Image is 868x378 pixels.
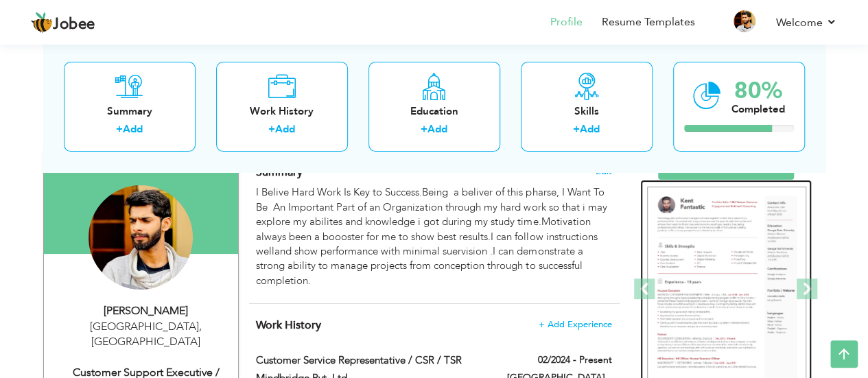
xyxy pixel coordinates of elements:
a: Jobee [31,12,95,34]
div: Skills [532,104,642,119]
span: + Add Experience [539,320,612,329]
a: Welcome [776,14,837,31]
a: Add [427,123,447,137]
label: 02/2024 - Present [538,353,612,367]
div: Summary [75,104,185,119]
h4: This helps to show the companies you have worked for. [256,318,611,332]
span: Edit [596,167,612,176]
a: Add [123,123,143,137]
img: Muhammad Zain [89,185,193,290]
div: [PERSON_NAME] [54,303,238,319]
div: Education [379,104,489,119]
div: Work History [227,104,337,119]
div: 80% [731,80,785,102]
a: Add [275,123,295,137]
label: Customer Service Representative / CSR / TSR [256,353,486,368]
div: Completed [731,102,785,117]
div: I Belive Hard Work Is Key to Success.Being a beliver of this pharse, I Want To Be An Important Pa... [256,185,611,288]
span: Jobee [53,17,95,32]
a: Resume Templates [602,14,695,30]
h4: Adding a summary is a quick and easy way to highlight your experience and interests. [256,165,611,179]
img: Profile Img [734,10,755,32]
label: + [268,123,275,137]
a: Add [580,123,600,137]
div: [GEOGRAPHIC_DATA] [GEOGRAPHIC_DATA] [54,319,238,351]
span: Work History [256,318,321,333]
span: , [199,319,202,334]
img: jobee.io [31,12,53,34]
a: Profile [550,14,583,30]
label: + [116,123,123,137]
label: + [421,123,427,137]
label: + [573,123,580,137]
